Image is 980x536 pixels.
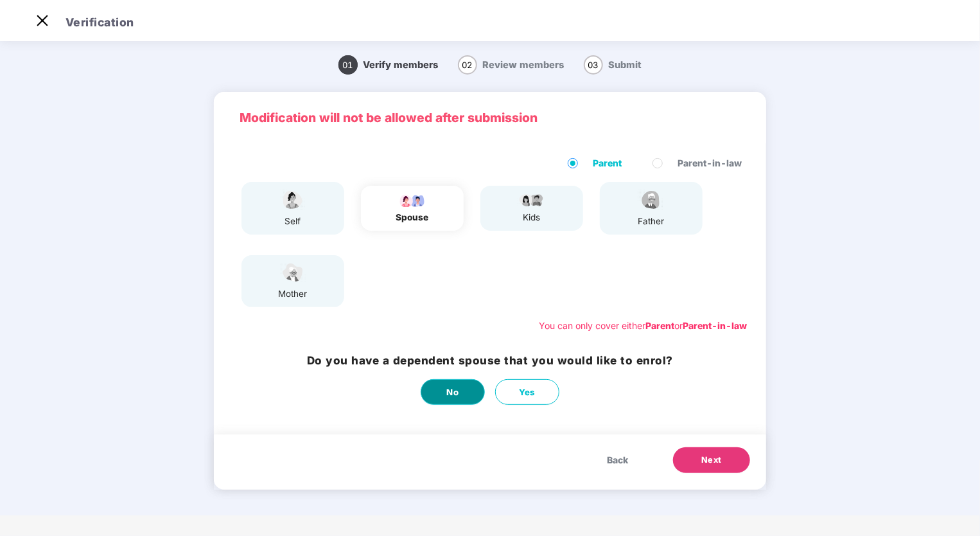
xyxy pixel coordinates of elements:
[519,386,536,399] span: Yes
[672,156,747,170] span: Parent-in-law
[495,379,559,405] button: Yes
[584,55,603,75] span: 03
[396,211,429,224] div: spouse
[447,386,459,399] span: No
[607,453,628,467] span: Back
[277,287,309,301] div: mother
[516,211,548,224] div: kids
[307,352,673,370] h3: Do you have a dependent spouse that you would like to enrol?
[396,192,428,208] img: svg+xml;base64,PHN2ZyB4bWxucz0iaHR0cDovL3d3dy53My5vcmcvMjAwMC9zdmciIHdpZHRoPSI5Ny44OTciIGhlaWdodD...
[609,59,642,71] span: Submit
[240,108,740,127] p: Modification will not be allowed after submission
[635,188,667,211] img: svg+xml;base64,PHN2ZyBpZD0iRmF0aGVyX2ljb24iIHhtbG5zPSJodHRwOi8vd3d3LnczLm9yZy8yMDAwL3N2ZyIgeG1sbn...
[363,59,439,71] span: Verify members
[338,55,358,75] span: 01
[683,320,747,331] b: Parent-in-law
[588,156,627,170] span: Parent
[458,55,477,75] span: 02
[594,447,641,473] button: Back
[277,215,309,228] div: self
[645,320,674,331] b: Parent
[483,59,564,71] span: Review members
[421,379,485,405] button: No
[701,454,722,467] span: Next
[673,447,750,473] button: Next
[277,262,309,284] img: svg+xml;base64,PHN2ZyB4bWxucz0iaHR0cDovL3d3dy53My5vcmcvMjAwMC9zdmciIHdpZHRoPSI1NCIgaGVpZ2h0PSIzOC...
[635,215,667,228] div: father
[539,319,747,333] div: You can only cover either or
[516,192,548,208] img: svg+xml;base64,PHN2ZyB4bWxucz0iaHR0cDovL3d3dy53My5vcmcvMjAwMC9zdmciIHdpZHRoPSI3OS4wMzciIGhlaWdodD...
[277,188,309,211] img: svg+xml;base64,PHN2ZyBpZD0iU3BvdXNlX2ljb24iIHhtbG5zPSJodHRwOi8vd3d3LnczLm9yZy8yMDAwL3N2ZyIgd2lkdG...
